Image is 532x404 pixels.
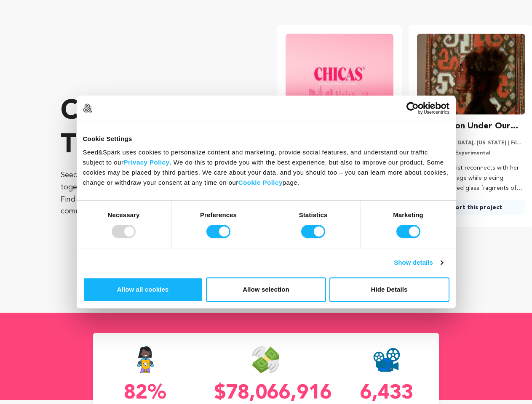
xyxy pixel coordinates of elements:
strong: Necessary [108,211,140,218]
p: $78,066,916 [214,383,318,404]
p: Seed&Spark is where creators and audiences work together to bring incredible new projects to life... [61,169,243,218]
div: Cookie Settings [83,134,449,144]
p: Crowdfunding that . [61,95,243,162]
button: Allow selection [206,277,326,302]
p: 82% [93,383,197,404]
p: Documentary, Experimental [417,150,525,157]
img: Seed&Spark Success Rate Icon [132,346,158,373]
h3: The Dragon Under Our Feet [417,120,525,133]
img: Seed&Spark Projects Created Icon [373,346,400,373]
strong: Marketing [393,211,423,218]
strong: Statistics [299,211,328,218]
p: A Bay Area artist reconnects with her Armenian heritage while piecing together stained glass frag... [417,163,525,193]
a: Cookie Policy [238,179,283,186]
button: Hide Details [329,277,449,302]
img: CHICAS Pilot image [286,34,394,114]
a: Show details [394,258,443,268]
img: The Dragon Under Our Feet image [417,34,525,114]
strong: Preferences [200,211,237,218]
div: Seed&Spark uses cookies to personalize content and marketing, provide social features, and unders... [83,147,449,188]
p: 6,433 [335,383,439,404]
a: Usercentrics Cookiebot - opens in a new window [376,102,449,114]
a: Privacy Policy [124,159,170,166]
img: logo [83,104,92,113]
img: Seed&Spark Money Raised Icon [252,346,279,373]
p: [GEOGRAPHIC_DATA], [US_STATE] | Film Feature [417,140,525,146]
a: Support this project [417,200,525,215]
button: Allow all cookies [83,277,203,302]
